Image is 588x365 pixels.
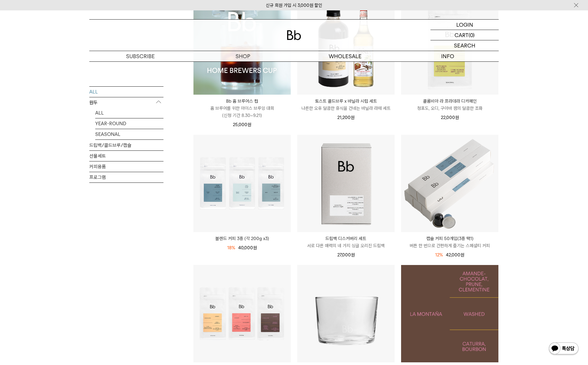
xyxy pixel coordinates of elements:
[247,122,251,127] span: 원
[401,98,498,105] p: 콜롬비아 라 프라데라 디카페인
[297,98,395,105] p: 토스트 콜드브루 x 바닐라 시럽 세트
[351,252,355,258] span: 원
[396,51,499,61] p: INFO
[401,235,498,249] a: 캡슐 커피 50개입(3종 택1) 버튼 한 번으로 간편하게 즐기는 스페셜티 커피
[455,115,459,120] span: 원
[430,30,499,40] a: CART (0)
[89,51,192,61] a: SUBSCRIBE
[401,265,498,362] img: 1000000483_add2_049.png
[89,161,163,172] a: 커피용품
[337,252,355,258] span: 27,000
[238,245,257,250] span: 40,000
[89,86,163,97] a: ALL
[227,244,235,251] div: 18%
[297,242,395,249] p: 서로 다른 매력의 네 가지 싱글 오리진 드립백
[456,20,473,30] p: LOGIN
[287,30,301,40] img: 로고
[89,150,163,161] a: 선물세트
[193,98,291,105] p: Bb 홈 브루어스 컵
[294,51,396,61] p: WHOLESALE
[95,129,163,139] a: SEASONAL
[401,235,498,242] p: 캡슐 커피 50개입(3종 택1)
[297,135,395,232] img: 드립백 디스커버리 세트
[193,265,291,362] img: 9월의 커피 3종 (각 200g x3)
[297,235,395,242] p: 드립백 디스커버리 세트
[446,252,464,258] span: 42,000
[454,30,468,40] p: CART
[233,122,251,127] span: 25,000
[401,135,498,232] img: 캡슐 커피 50개입(3종 택1)
[89,172,163,182] a: 프로그램
[454,40,475,51] p: SEARCH
[468,30,475,40] p: (0)
[192,51,294,61] a: SHOP
[401,105,498,112] p: 청포도, 오디, 구아바 잼의 달콤한 조화
[193,235,291,242] a: 블렌드 커피 3종 (각 200g x3)
[95,107,163,118] a: ALL
[435,251,443,258] div: 12%
[89,140,163,150] a: 드립백/콜드브루/캡슐
[548,342,579,356] img: 카카오톡 채널 1:1 채팅 버튼
[297,265,395,362] img: Bb 유리잔 230ml
[401,98,498,112] a: 콜롬비아 라 프라데라 디카페인 청포도, 오디, 구아바 잼의 달콤한 조화
[193,105,291,119] p: 홈 브루어를 위한 아이스 브루잉 대회 (신청 기간 8.30~9.21)
[95,118,163,128] a: YEAR-ROUND
[401,265,498,362] a: 과테말라 라 몬타냐
[337,115,355,120] span: 21,200
[297,235,395,249] a: 드립백 디스커버리 세트 서로 다른 매력의 네 가지 싱글 오리진 드립백
[193,135,291,232] img: 블렌드 커피 3종 (각 200g x3)
[89,97,163,108] p: 원두
[297,98,395,112] a: 토스트 콜드브루 x 바닐라 시럽 세트 나른한 오후 달콤한 휴식을 건네는 바닐라 라떼 세트
[441,115,459,120] span: 22,000
[297,105,395,112] p: 나른한 오후 달콤한 휴식을 건네는 바닐라 라떼 세트
[460,252,464,258] span: 원
[193,98,291,119] a: Bb 홈 브루어스 컵 홈 브루어를 위한 아이스 브루잉 대회(신청 기간 8.30~9.21)
[351,115,355,120] span: 원
[253,245,257,250] span: 원
[266,3,322,8] a: 신규 회원 가입 시 3,000원 할인
[430,20,499,30] a: LOGIN
[401,242,498,249] p: 버튼 한 번으로 간편하게 즐기는 스페셜티 커피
